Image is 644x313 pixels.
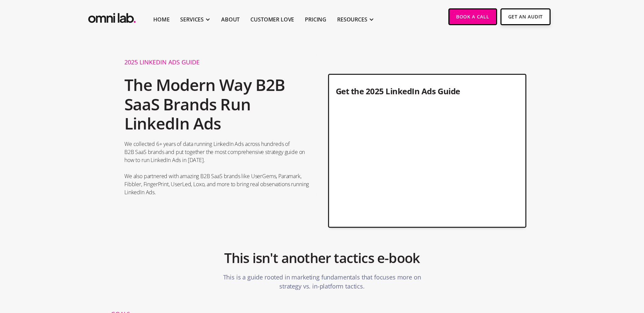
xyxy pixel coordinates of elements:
img: Omni Lab: B2B SaaS Demand Generation Agency [87,8,137,25]
a: home [87,8,137,25]
p: This is a guide rooted in marketing fundamentals that focuses more on strategy vs. in-platform ta... [221,269,423,294]
p: We collected 6+ years of data running LinkedIn Ads across hundreds of B2B SaaS brands and put tog... [124,140,310,196]
a: Book a Call [448,8,497,25]
a: About [221,15,240,23]
h2: This isn't another tactics e-book [224,247,420,269]
a: Pricing [305,15,326,23]
a: Customer Love [250,15,294,23]
h1: 2025 Linkedin Ads Guide [124,59,310,68]
div: RESOURCES [337,15,367,23]
h2: The Modern Way B2B SaaS Brands Run LinkedIn Ads [124,72,310,137]
h3: Get the 2025 LinkedIn Ads Guide [336,86,519,100]
div: SERVICES [180,15,204,23]
iframe: Chat Widget [523,235,644,313]
iframe: Form [336,104,519,220]
a: Home [153,15,169,23]
a: Get An Audit [500,8,551,25]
